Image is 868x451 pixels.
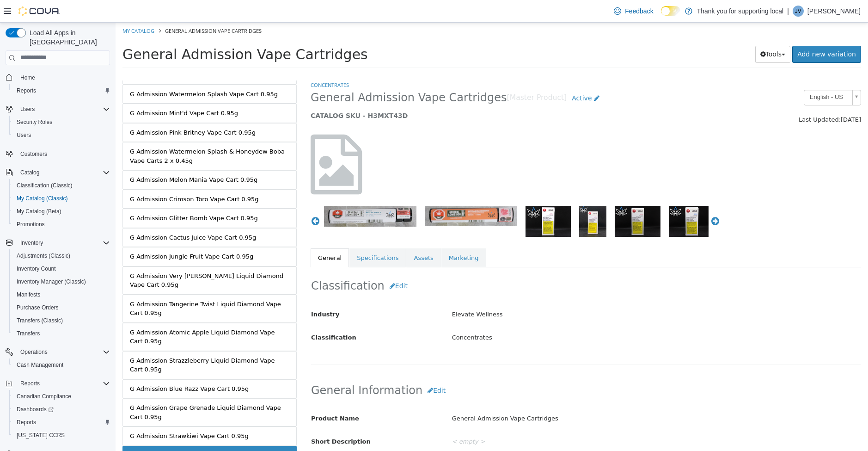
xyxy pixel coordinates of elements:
a: Reports [13,417,40,428]
a: Specifications [234,226,290,245]
a: Users [13,130,35,141]
span: Promotions [17,221,45,228]
a: My Catalog (Beta) [13,206,65,217]
a: Home [17,72,39,83]
button: Inventory Manager (Classic) [9,275,114,288]
span: Purchase Orders [13,302,110,313]
div: G Admission Pink Britney Vape Cart 0.95g [14,105,140,115]
a: Cash Management [13,359,67,371]
a: English - US [688,67,746,83]
span: My Catalog (Beta) [13,206,110,217]
a: Promotions [13,219,49,230]
span: Transfers [13,328,110,339]
button: Edit [307,359,335,377]
span: Users [20,105,35,113]
button: My Catalog (Beta) [9,205,114,218]
button: Users [2,103,114,116]
span: Adjustments (Classic) [17,252,70,259]
button: Inventory [2,236,114,249]
span: Promotions [13,219,110,230]
span: Product Name [196,392,244,399]
span: Operations [17,346,110,358]
a: Dashboards [9,403,114,416]
button: Reports [17,378,43,389]
span: Users [13,130,110,141]
a: Transfers (Classic) [13,315,67,326]
a: Classification (Classic) [13,180,76,191]
button: Previous [195,194,204,203]
span: Reports [13,85,110,96]
div: General Admission Vape Cartridges [330,388,752,404]
button: Reports [2,377,114,390]
button: Next [595,194,605,203]
span: Classification (Classic) [17,182,73,189]
button: Reports [9,84,114,97]
span: General Admission Vape Cartridges [49,5,146,12]
span: General Admission Vape Cartridges [7,24,252,40]
div: G Admission Jungle Fruit Vape Cart 0.95g [14,229,138,239]
a: Transfers [13,328,43,339]
span: Customers [17,148,110,160]
div: Elevate Wellness [330,284,752,300]
a: Inventory Manager (Classic) [13,276,90,287]
span: Load All Apps in [GEOGRAPHIC_DATA] [26,28,110,47]
span: Catalog [17,167,110,178]
button: Canadian Compliance [9,390,114,403]
div: G Admission Atomic Apple Liquid Diamond Vape Cart 0.95g [14,305,174,323]
h5: CATALOG SKU - H3MXT43D [195,89,605,97]
a: Assets [291,226,325,245]
span: JV [795,6,801,17]
div: G Admission Crimson Toro Vape Cart 0.95g [14,172,143,181]
button: Transfers (Classic) [9,314,114,327]
div: G Admission Strawkiwi Vape Cart 0.95g [14,409,133,418]
a: [US_STATE] CCRS [13,430,68,441]
button: Inventory Count [9,262,114,275]
span: Reports [20,380,40,387]
a: Adjustments (Classic) [13,250,74,261]
button: Manifests [9,288,114,301]
button: Catalog [2,166,114,179]
span: My Catalog (Beta) [17,208,61,215]
div: Concentrates [330,307,752,323]
small: [Master Product] [391,72,452,79]
div: Joshua Vera [793,6,804,17]
button: Promotions [9,218,114,231]
a: Customers [17,148,51,160]
div: G Admission Cactus Juice Vape Cart 0.95g [14,210,141,220]
span: Home [17,72,110,83]
div: G Admission Grape Grenade Liquid Diamond Vape Cart 0.95g [14,381,174,399]
span: Reports [13,417,110,428]
span: Manifests [13,289,110,300]
span: Cash Management [13,359,110,371]
a: Purchase Orders [13,302,62,313]
button: Transfers [9,327,114,340]
span: Users [17,104,110,115]
span: Reports [17,87,36,94]
span: My Catalog (Classic) [13,193,110,204]
button: Users [17,104,38,115]
span: Transfers (Classic) [17,317,63,324]
span: Reports [17,378,110,389]
span: Short Description [196,415,255,422]
span: Transfers (Classic) [13,315,110,326]
button: Users [9,129,114,142]
span: Security Roles [13,117,110,128]
a: Canadian Compliance [13,391,75,402]
img: Cova [18,6,60,16]
a: My Catalog (Classic) [13,193,72,204]
button: Catalog [17,167,43,178]
a: Inventory Count [13,263,60,274]
span: [US_STATE] CCRS [17,432,65,439]
span: Inventory Count [17,265,56,272]
button: My Catalog (Classic) [9,192,114,205]
button: Edit [269,255,297,272]
p: [PERSON_NAME] [807,6,861,17]
span: Home [20,74,35,81]
span: Dashboards [13,404,110,415]
button: Purchase Orders [9,301,114,314]
div: G Admission Very [PERSON_NAME] Liquid Diamond Vape Cart 0.95g [14,249,174,267]
button: Customers [2,147,114,161]
div: G Admission Strazzleberry Liquid Diamond Vape Cart 0.95g [14,334,174,352]
button: Tools [640,23,675,40]
span: Canadian Compliance [17,393,71,400]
